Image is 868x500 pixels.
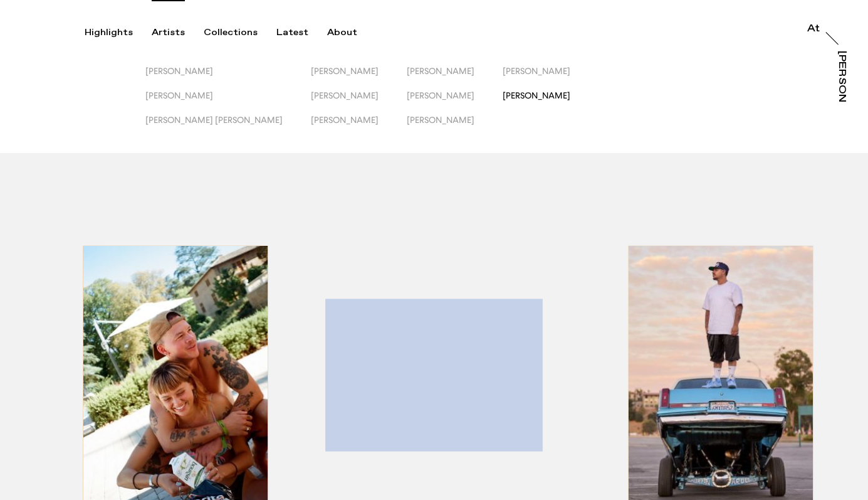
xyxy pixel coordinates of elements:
[407,115,503,139] button: [PERSON_NAME]
[407,66,503,90] button: [PERSON_NAME]
[276,27,327,38] button: Latest
[311,66,379,76] span: [PERSON_NAME]
[503,66,570,76] span: [PERSON_NAME]
[145,90,311,115] button: [PERSON_NAME]
[407,90,474,100] span: [PERSON_NAME]
[85,27,152,38] button: Highlights
[204,27,258,38] div: Collections
[503,66,599,90] button: [PERSON_NAME]
[503,90,599,115] button: [PERSON_NAME]
[837,51,847,147] div: [PERSON_NAME]
[311,115,407,139] button: [PERSON_NAME]
[807,24,820,36] a: At
[311,90,407,115] button: [PERSON_NAME]
[407,66,474,76] span: [PERSON_NAME]
[152,27,204,38] button: Artists
[145,66,311,90] button: [PERSON_NAME]
[145,90,213,100] span: [PERSON_NAME]
[145,115,283,125] span: [PERSON_NAME] [PERSON_NAME]
[327,27,376,38] button: About
[152,27,185,38] div: Artists
[311,90,379,100] span: [PERSON_NAME]
[503,90,570,100] span: [PERSON_NAME]
[407,115,474,125] span: [PERSON_NAME]
[311,115,379,125] span: [PERSON_NAME]
[327,27,357,38] div: About
[407,90,503,115] button: [PERSON_NAME]
[834,51,847,102] a: [PERSON_NAME]
[145,115,311,139] button: [PERSON_NAME] [PERSON_NAME]
[85,27,133,38] div: Highlights
[311,66,407,90] button: [PERSON_NAME]
[145,66,213,76] span: [PERSON_NAME]
[276,27,308,38] div: Latest
[204,27,276,38] button: Collections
